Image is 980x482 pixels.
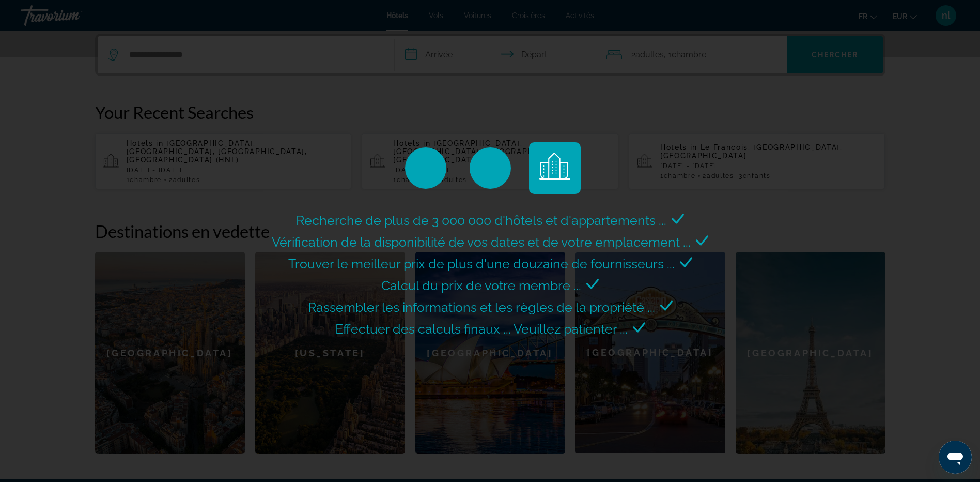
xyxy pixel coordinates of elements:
span: Rassembler les informations et les règles de la propriété ... [308,299,655,315]
span: Effectuer des calculs finaux ... Veuillez patienter ... [335,321,628,337]
span: Calcul du prix de votre membre ... [381,278,581,293]
span: Recherche de plus de 3 000 000 d'hôtels et d'appartements ... [296,213,666,228]
span: Trouver le meilleur prix de plus d'une douzaine de fournisseurs ... [288,256,675,272]
iframe: Bouton de lancement de la fenêtre de messagerie [939,441,972,474]
span: Vérification de la disponibilité de vos dates et de votre emplacement ... [272,234,691,250]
